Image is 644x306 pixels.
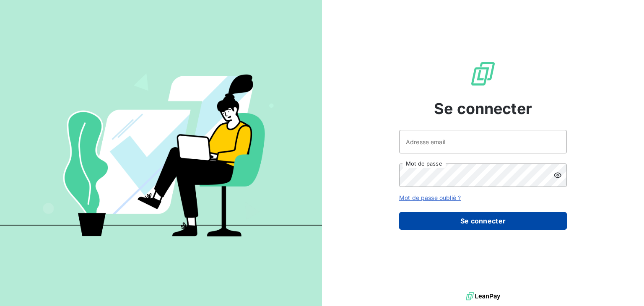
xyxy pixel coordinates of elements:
span: Se connecter [434,97,532,120]
button: Se connecter [399,212,567,230]
img: logo [466,290,500,303]
input: placeholder [399,130,567,153]
a: Mot de passe oublié ? [399,194,461,201]
img: Logo LeanPay [470,60,496,87]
